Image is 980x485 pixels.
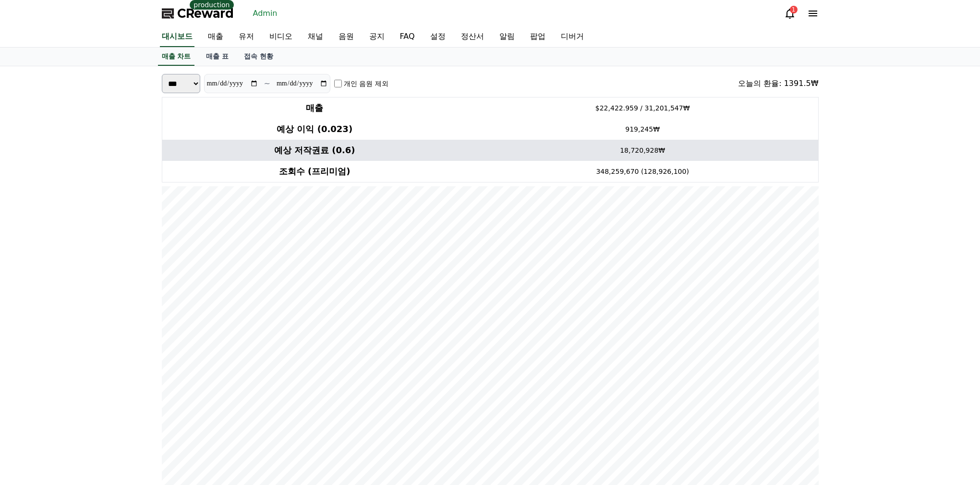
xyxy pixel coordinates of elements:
[453,27,492,47] a: 정산서
[177,6,234,21] span: CReward
[236,48,281,66] a: 접속 현황
[249,6,281,21] a: Admin
[392,27,423,47] a: FAQ
[166,165,463,178] h4: 조회수 (프리미엄)
[166,122,463,136] h4: 예상 이익 (0.023)
[142,319,166,327] span: Settings
[492,27,522,47] a: 알림
[423,27,453,47] a: 설정
[467,97,818,119] td: $22,422.959 / 31,201,547₩
[160,27,194,47] a: 대시보드
[231,27,262,47] a: 유저
[63,304,124,328] a: Messages
[80,319,108,327] span: Messages
[3,304,63,328] a: Home
[124,304,184,328] a: Settings
[264,78,270,89] p: ~
[166,101,463,115] h4: 매출
[24,319,41,327] span: Home
[166,144,463,157] h4: 예상 저작권료 (0.6)
[362,27,392,47] a: 공지
[200,27,231,47] a: 매출
[790,6,798,13] div: 1
[198,48,236,66] a: 매출 표
[467,119,818,140] td: 919,245₩
[262,27,300,47] a: 비디오
[467,140,818,161] td: 18,720,928₩
[522,27,553,47] a: 팝업
[331,27,362,47] a: 음원
[158,48,195,66] a: 매출 차트
[344,79,388,88] label: 개인 음원 제외
[738,78,818,89] div: 오늘의 환율: 1391.5₩
[467,161,818,182] td: 348,259,670 (128,926,100)
[300,27,331,47] a: 채널
[784,8,796,19] a: 1
[553,27,592,47] a: 디버거
[162,6,234,21] a: CReward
